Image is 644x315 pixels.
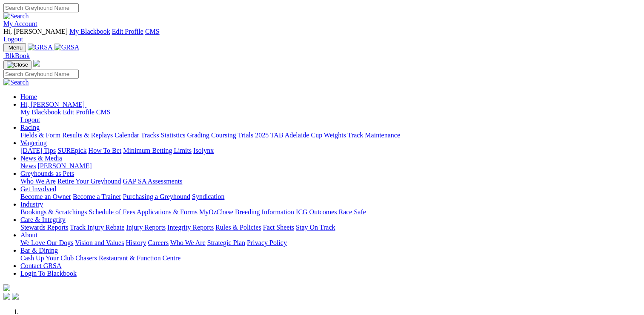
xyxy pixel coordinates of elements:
[20,247,58,254] a: Bar & Dining
[123,178,183,185] a: GAP SA Assessments
[126,239,146,246] a: History
[324,131,346,139] a: Weights
[167,224,214,231] a: Integrity Reports
[20,139,47,146] a: Wagering
[193,147,214,154] a: Isolynx
[3,52,30,59] a: BlkBook
[20,208,87,216] a: Bookings & Scratchings
[20,93,37,100] a: Home
[20,155,62,162] a: News & Media
[3,20,37,27] a: My Account
[5,52,30,59] span: BlkBook
[3,35,23,43] a: Logout
[3,43,26,52] button: Toggle navigation
[20,262,61,269] a: Contact GRSA
[89,147,122,154] a: How To Bet
[20,170,74,177] a: Greyhounds as Pets
[20,208,641,216] div: Industry
[348,131,400,139] a: Track Maintenance
[161,131,186,139] a: Statistics
[69,28,110,35] a: My Blackbook
[63,108,94,116] a: Edit Profile
[20,178,56,185] a: Who We Are
[70,224,124,231] a: Track Injury Rebate
[20,254,74,262] a: Cash Up Your Club
[148,239,169,246] a: Careers
[20,131,641,139] div: Racing
[137,208,197,216] a: Applications & Forms
[7,61,28,68] img: Close
[20,224,68,231] a: Stewards Reports
[145,28,160,35] a: CMS
[123,147,192,154] a: Minimum Betting Limits
[247,239,287,246] a: Privacy Policy
[296,208,337,216] a: ICG Outcomes
[207,239,245,246] a: Strategic Plan
[123,193,190,200] a: Purchasing a Greyhound
[20,147,56,154] a: [DATE] Tips
[3,79,29,86] img: Search
[9,44,23,51] span: Menu
[3,3,79,12] input: Search
[37,162,92,169] a: [PERSON_NAME]
[20,270,77,277] a: Login To Blackbook
[20,108,641,124] div: Hi, [PERSON_NAME]
[235,208,294,216] a: Breeding Information
[3,12,29,20] img: Search
[112,28,143,35] a: Edit Profile
[187,131,209,139] a: Grading
[89,208,135,216] a: Schedule of Fees
[20,101,85,108] span: Hi, [PERSON_NAME]
[3,28,68,35] span: Hi, [PERSON_NAME]
[20,108,61,116] a: My Blackbook
[75,239,124,246] a: Vision and Values
[211,131,236,139] a: Coursing
[215,224,261,231] a: Rules & Policies
[20,124,40,131] a: Racing
[20,231,37,239] a: About
[20,131,60,139] a: Fields & Form
[20,162,36,169] a: News
[114,131,139,139] a: Calendar
[20,185,56,192] a: Get Involved
[20,224,641,231] div: Care & Integrity
[62,131,113,139] a: Results & Replays
[263,224,294,231] a: Fact Sheets
[141,131,159,139] a: Tracks
[20,147,641,155] div: Wagering
[20,101,86,108] a: Hi, [PERSON_NAME]
[20,201,43,208] a: Industry
[12,293,19,300] img: twitter.svg
[296,224,335,231] a: Stay On Track
[33,60,40,67] img: logo-grsa-white.png
[54,44,80,51] img: GRSA
[255,131,322,139] a: 2025 TAB Adelaide Cup
[20,178,641,185] div: Greyhounds as Pets
[20,216,66,223] a: Care & Integrity
[192,193,224,200] a: Syndication
[3,284,10,291] img: logo-grsa-white.png
[20,116,40,123] a: Logout
[20,193,641,201] div: Get Involved
[20,239,73,246] a: We Love Our Dogs
[338,208,366,216] a: Race Safe
[57,178,121,185] a: Retire Your Greyhound
[20,162,641,170] div: News & Media
[3,293,10,300] img: facebook.svg
[20,239,641,247] div: About
[57,147,86,154] a: SUREpick
[3,28,641,43] div: My Account
[20,254,641,262] div: Bar & Dining
[96,108,111,116] a: CMS
[75,254,180,262] a: Chasers Restaurant & Function Centre
[199,208,233,216] a: MyOzChase
[126,224,166,231] a: Injury Reports
[20,193,71,200] a: Become an Owner
[170,239,206,246] a: Who We Are
[238,131,253,139] a: Trials
[3,70,79,79] input: Search
[3,60,31,70] button: Toggle navigation
[28,44,53,51] img: GRSA
[73,193,121,200] a: Become a Trainer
